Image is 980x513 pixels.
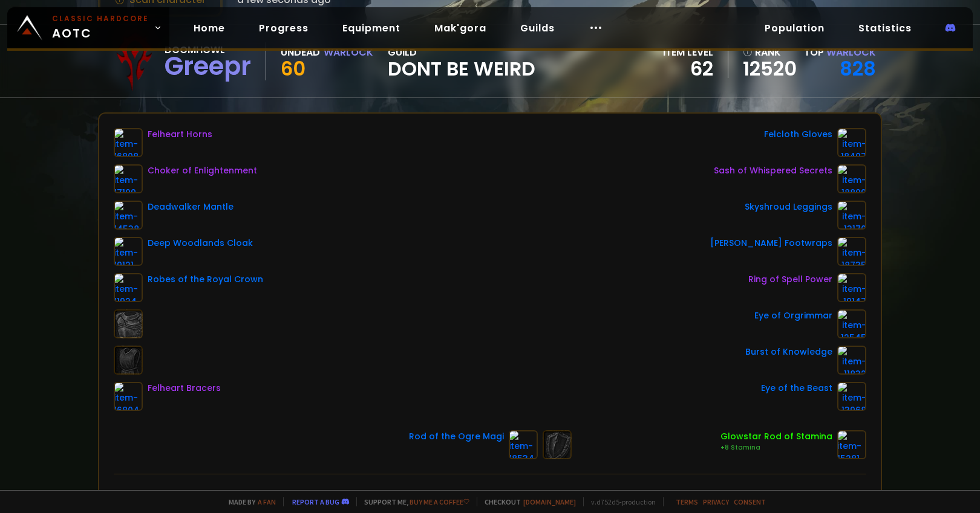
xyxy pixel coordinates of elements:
[710,237,832,250] div: [PERSON_NAME] Footwraps
[249,16,318,40] a: Progress
[764,128,832,141] div: Felcloth Gloves
[745,201,832,213] div: Skyshroud Leggings
[333,16,410,40] a: Equipment
[743,45,797,60] div: rank
[221,497,276,506] span: Made by
[720,443,832,453] div: +8 Stamina
[755,16,834,40] a: Population
[583,497,656,506] span: v. d752d5 - production
[316,489,358,504] div: Stamina
[826,45,876,59] span: Warlock
[184,16,235,40] a: Home
[356,497,469,506] span: Support me,
[262,489,287,504] div: 4504
[477,497,576,506] span: Checkout
[693,489,723,504] div: Armor
[837,430,866,459] img: item-15281
[509,430,538,459] img: item-18534
[114,128,143,157] img: item-16808
[837,201,866,230] img: item-13170
[148,382,221,395] div: Felheart Bracers
[409,430,504,443] div: Rod of the Ogre Magi
[148,237,253,250] div: Deep Woodlands Cloak
[114,164,143,193] img: item-17109
[388,45,535,78] div: guild
[714,164,832,177] div: Sash of Whispered Secrets
[748,273,832,286] div: Ring of Spell Power
[324,45,373,60] div: Warlock
[837,346,866,375] img: item-11832
[258,497,276,506] a: a fan
[148,128,212,141] div: Felheart Horns
[148,164,257,177] div: Choker of Enlightenment
[148,273,263,286] div: Robes of the Royal Crown
[114,237,143,266] img: item-19121
[7,7,169,48] a: Classic HardcoreAOTC
[281,45,320,60] div: Undead
[388,60,535,78] span: Dont Be Weird
[840,55,876,82] a: 828
[804,45,876,60] div: Top
[837,309,866,338] img: item-12545
[652,489,664,504] div: 50
[743,60,797,78] a: 12520
[663,45,713,60] div: item level
[511,16,564,40] a: Guilds
[745,346,832,358] div: Burst of Knowledge
[114,382,143,411] img: item-16804
[52,13,149,42] span: AOTC
[114,273,143,302] img: item-11924
[734,497,766,506] a: Consent
[114,201,143,230] img: item-14538
[52,13,149,24] small: Classic Hardcore
[849,16,921,40] a: Statistics
[676,497,698,506] a: Terms
[148,201,234,213] div: Deadwalker Mantle
[292,497,339,506] a: Report a bug
[837,382,866,411] img: item-13968
[761,382,832,395] div: Eye of the Beast
[523,497,576,506] a: [DOMAIN_NAME]
[837,237,866,266] img: item-18735
[410,497,469,506] a: Buy me a coffee
[754,309,832,322] div: Eye of Orgrimmar
[703,497,729,506] a: Privacy
[828,489,852,504] div: 2098
[460,489,475,504] div: 315
[837,164,866,193] img: item-18809
[837,273,866,302] img: item-19147
[165,57,251,76] div: Greepr
[505,489,570,504] div: Attack Power
[720,430,832,443] div: Glowstar Rod of Stamina
[663,60,713,78] div: 62
[281,55,305,82] span: 60
[837,128,866,157] img: item-18407
[425,16,496,40] a: Mak'gora
[128,489,160,504] div: Health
